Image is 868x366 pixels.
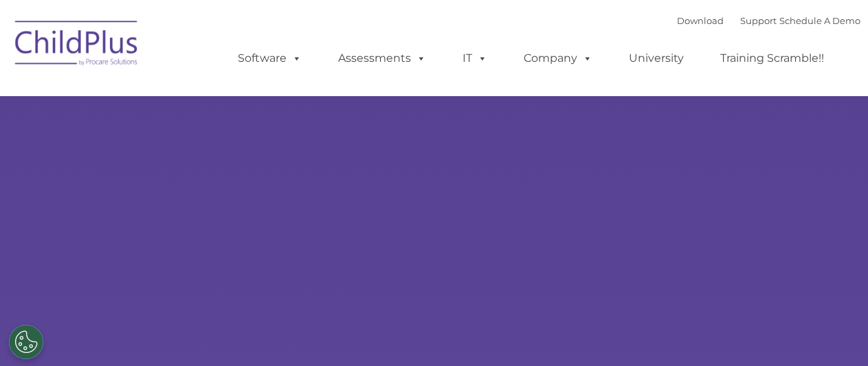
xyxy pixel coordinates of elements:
img: ChildPlus by Procare Solutions [8,11,146,80]
a: Software [224,45,315,72]
a: University [615,45,698,72]
button: Cookies Settings [9,325,43,359]
a: Support [740,15,777,26]
font: | [677,15,860,26]
a: Training Scramble!! [706,45,838,72]
a: IT [449,45,501,72]
a: Download [677,15,724,26]
a: Schedule A Demo [779,15,860,26]
a: Company [510,45,606,72]
a: Assessments [324,45,440,72]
